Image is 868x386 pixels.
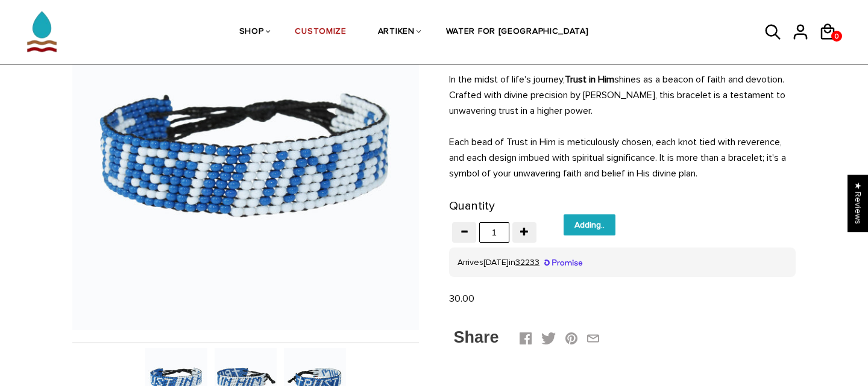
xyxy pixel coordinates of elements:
a: CUSTOMIZE [295,1,346,64]
a: 0 [831,31,842,42]
a: ARTIKEN [378,1,415,64]
span: 30.00 [449,293,474,305]
input: Adding.. [564,214,615,235]
a: WATER FOR [GEOGRAPHIC_DATA] [446,1,589,64]
div: Click to open Judge.me floating reviews tab [848,175,868,232]
a: SHOP [239,1,264,64]
label: Quantity [449,196,495,216]
span: 0 [831,29,842,44]
p: In the midst of life's journey, shines as a beacon of faith and devotion. Crafted with divine pre... [449,72,796,181]
span: Share [454,328,499,346]
strong: Trust in Him [565,73,614,86]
